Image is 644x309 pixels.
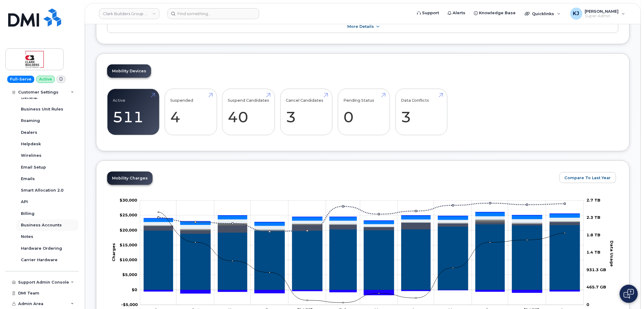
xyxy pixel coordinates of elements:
span: Knowledge Base [479,10,516,16]
g: GST [144,212,580,226]
tspan: Data Usage [610,241,615,267]
g: $0 [120,212,137,217]
span: Compare To Last Year [565,175,611,181]
a: Active 511 [113,92,154,132]
a: Cancel Candidates 3 [286,92,327,132]
button: Compare To Last Year [560,172,616,183]
g: Rate Plan [144,224,580,290]
g: $0 [122,272,137,277]
tspan: $30,000 [120,198,137,202]
a: Mobility Devices [107,64,151,78]
span: Quicklinks [532,11,554,16]
input: Find something... [167,8,259,19]
img: Open chat [624,289,634,299]
span: KJ [573,10,580,17]
a: Knowledge Base [470,7,520,19]
tspan: -$5,000 [121,302,138,307]
tspan: $5,000 [122,272,137,277]
tspan: 2.3 TB [587,215,601,220]
a: Suspend Candidates 40 [228,92,269,132]
tspan: Charges [111,243,116,261]
span: [PERSON_NAME] [585,9,619,14]
a: Mobility Charges [107,172,153,185]
span: More Details [348,24,374,29]
tspan: 0 [587,302,590,307]
tspan: 931.3 GB [587,267,606,272]
tspan: $25,000 [120,212,137,217]
span: Super Admin [585,14,619,18]
tspan: $10,000 [120,257,137,262]
div: Quicklinks [521,8,565,20]
a: Clark Builders Group of Companies [99,8,160,19]
a: Pending Status 0 [343,92,384,132]
g: $0 [120,227,137,232]
span: Support [422,10,439,16]
a: Support [413,7,444,19]
span: Alerts [453,10,466,16]
a: Data Conflicts 3 [401,92,442,132]
tspan: $0 [132,287,137,292]
a: Suspended 4 [170,92,211,132]
g: Roaming [144,222,580,234]
tspan: $20,000 [120,227,137,232]
g: $0 [120,198,137,202]
a: Alerts [444,7,470,19]
tspan: 1.4 TB [587,250,601,255]
div: Kobe Justice [566,8,629,20]
g: $0 [120,257,137,262]
g: $0 [121,302,138,307]
tspan: 465.7 GB [587,284,606,289]
g: $0 [120,242,137,247]
tspan: 1.8 TB [587,232,601,237]
g: Features [144,216,580,229]
tspan: 2.7 TB [587,198,601,202]
tspan: $15,000 [120,242,137,247]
